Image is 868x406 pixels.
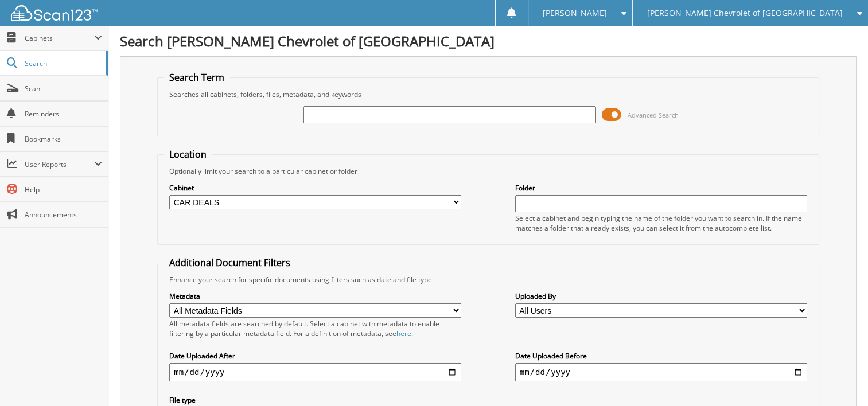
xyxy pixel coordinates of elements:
h1: Search [PERSON_NAME] Chevrolet of [GEOGRAPHIC_DATA] [120,32,857,50]
label: Date Uploaded After [169,351,461,361]
div: Select a cabinet and begin typing the name of the folder you want to search in. If the name match... [515,213,807,233]
img: scan123-logo-white.svg [11,5,98,21]
a: here [396,329,411,338]
span: [PERSON_NAME] Chevrolet of [GEOGRAPHIC_DATA] [647,10,843,17]
label: Cabinet [169,183,461,193]
label: Date Uploaded Before [515,351,807,361]
label: Uploaded By [515,291,807,301]
span: [PERSON_NAME] [543,10,607,17]
label: Folder [515,183,807,193]
legend: Additional Document Filters [164,256,296,269]
span: Scan [25,84,102,93]
input: start [169,363,461,381]
div: Searches all cabinets, folders, files, metadata, and keywords [164,89,813,99]
iframe: Chat Widget [811,351,868,406]
label: File type [169,395,461,405]
span: User Reports [25,159,94,169]
span: Advanced Search [628,111,679,119]
span: Reminders [25,109,102,119]
input: end [515,363,807,381]
span: Cabinets [25,33,94,43]
span: Help [25,185,102,194]
span: Bookmarks [25,134,102,144]
legend: Search Term [164,71,230,84]
div: Optionally limit your search to a particular cabinet or folder [164,166,813,176]
label: Metadata [169,291,461,301]
span: Announcements [25,210,102,220]
legend: Location [164,148,212,161]
div: Enhance your search for specific documents using filters such as date and file type. [164,275,813,284]
span: Search [25,58,100,68]
div: All metadata fields are searched by default. Select a cabinet with metadata to enable filtering b... [169,319,461,338]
